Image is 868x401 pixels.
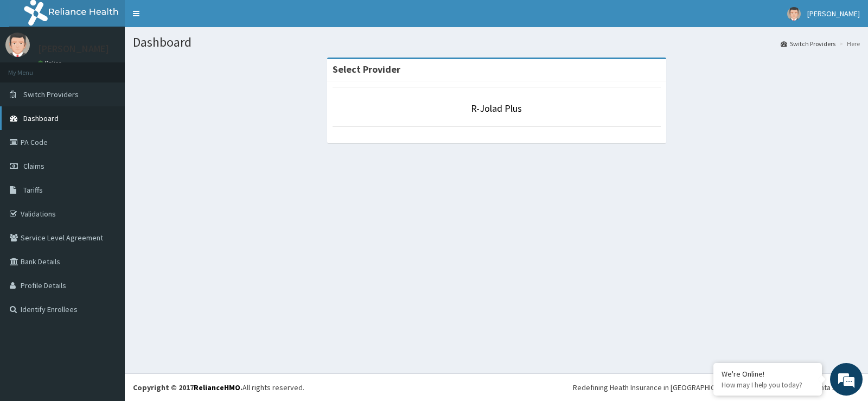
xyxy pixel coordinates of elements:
div: Redefining Heath Insurance in [GEOGRAPHIC_DATA] using Telemedicine and Data Science! [573,382,860,393]
li: Here [837,39,860,48]
img: User Image [787,7,801,21]
span: Claims [23,161,44,171]
a: R-Jolad Plus [471,102,522,114]
strong: Select Provider [333,63,400,75]
p: [PERSON_NAME] [38,44,109,54]
span: Tariffs [23,185,43,195]
a: Online [38,59,64,67]
h1: Dashboard [133,35,860,49]
a: RelianceHMO [194,383,240,392]
span: Dashboard [23,113,59,123]
strong: Copyright © 2017 . [133,383,242,392]
span: [PERSON_NAME] [807,9,860,18]
div: We're Online! [722,369,814,379]
footer: All rights reserved. [125,373,868,401]
a: Switch Providers [781,39,835,48]
p: How may I help you today? [722,380,814,390]
span: Switch Providers [23,90,79,99]
img: User Image [5,33,30,57]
